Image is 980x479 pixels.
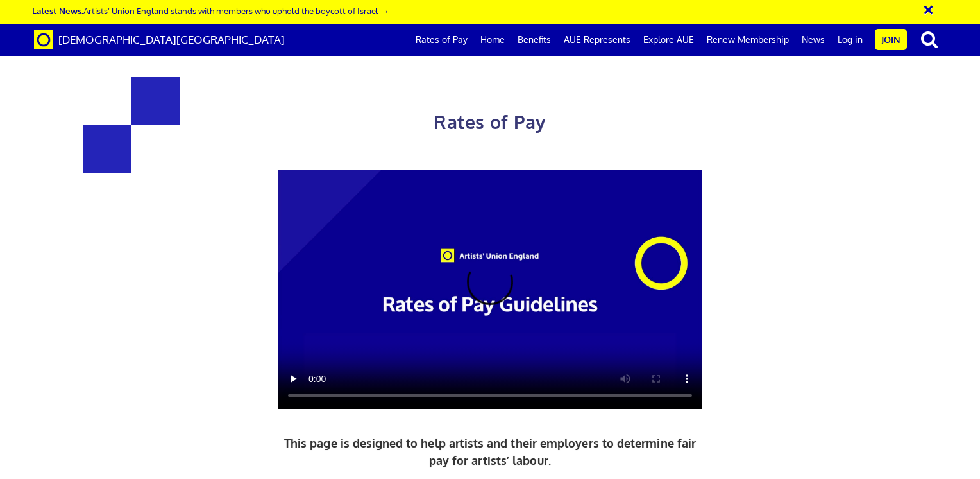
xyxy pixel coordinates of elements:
[557,24,637,56] a: AUE Represents
[434,110,546,134] span: Rates of Pay
[32,5,83,16] strong: Latest News:
[24,24,294,56] a: Brand [DEMOGRAPHIC_DATA][GEOGRAPHIC_DATA]
[637,24,700,56] a: Explore AUE
[511,24,557,56] a: Benefits
[909,26,949,53] button: search
[409,24,474,56] a: Rates of Pay
[474,24,511,56] a: Home
[58,33,285,46] span: [DEMOGRAPHIC_DATA][GEOGRAPHIC_DATA]
[700,24,795,56] a: Renew Membership
[831,24,869,56] a: Log in
[32,5,389,16] a: Latest News:Artists’ Union England stands with members who uphold the boycott of Israel →
[875,29,907,50] a: Join
[795,24,831,56] a: News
